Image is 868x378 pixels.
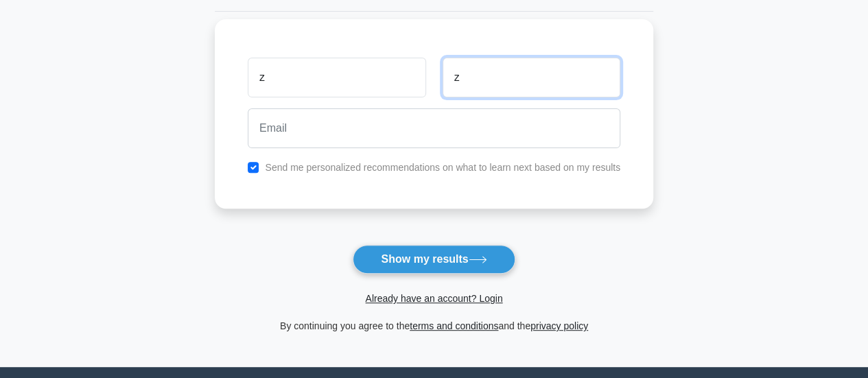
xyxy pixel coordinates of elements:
a: Already have an account? Login [365,293,502,304]
div: By continuing you agree to the and the [207,318,661,334]
label: Send me personalized recommendations on what to learn next based on my results [265,162,620,173]
button: Show my results [353,245,515,274]
input: Last name [443,58,620,97]
a: privacy policy [530,320,588,331]
input: First name [248,58,425,97]
input: Email [248,108,620,148]
a: terms and conditions [410,320,498,331]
